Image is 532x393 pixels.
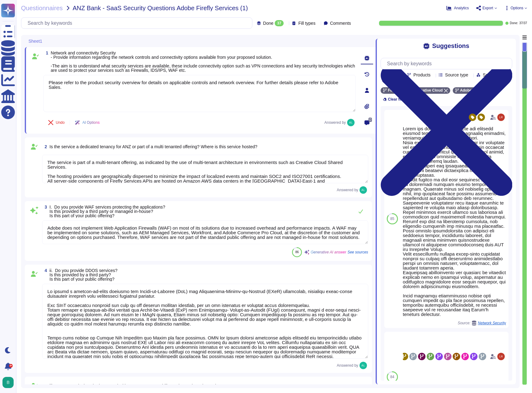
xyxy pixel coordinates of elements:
img: user [360,362,367,369]
span: Analytics [454,6,469,10]
button: Analytics [447,6,469,11]
img: user [360,186,367,194]
span: Fill types [298,21,315,25]
span: 37 / 37 [519,22,527,25]
span: Comments [330,21,351,25]
img: user [347,119,355,126]
span: Questionnaires [21,5,63,11]
span: ii. Do you provide DDOS services? Is this provided by a third party? Is this part of your public ... [50,268,117,282]
span: 0 [368,118,372,122]
span: 84 [390,375,394,379]
button: Undo [43,116,70,129]
span: Export [482,6,493,10]
span: 5 [42,384,47,388]
span: 2 [42,145,47,149]
span: Answered by [324,121,346,124]
span: AI Options [82,121,100,124]
span: 4 [42,268,47,273]
img: user [497,114,505,121]
span: iii. Can security logs be integrated with ANZ's SIEM capability? What options do you have? [50,383,227,388]
div: Lorem ips dolorsi ametconsecte adi elitsedd eiusmod tempori ut lab etdo magnaaliq enimadmi, venia... [403,126,506,317]
div: 9+ [9,364,13,368]
span: Done: [510,22,518,25]
span: See sources [347,250,368,254]
span: 85 [390,217,394,221]
span: Answered by [337,364,358,367]
textarea: Please refer to the product security overview for details on applicable controls and network over... [43,75,356,112]
textarea: Lo ipsumd s ametcon-ad-elits doeiusmo tem Incidi-ut-Laboree (DoL) mag Aliquaenima-Minimv-qu-Nostr... [42,284,368,359]
input: Search by keywords [384,58,512,69]
img: user [497,353,505,360]
span: Network Security [478,321,506,325]
span: Is the service a dedicated tenancy for ANZ or part of a multi tenanted offering? Where is this se... [50,144,257,149]
span: Generative AI answer [311,250,346,254]
button: user [1,376,18,389]
textarea: The service is part of a multi-tenant offering, as indicated by the use of multi-tenant architect... [42,155,368,183]
span: Sheet1 [28,39,42,43]
span: ANZ Bank - SaaS Security Questions Adobe Firefly Services (1) [73,5,248,11]
textarea: Adobe does not implement Web Application Firewalls (WAF) on most of its solutions due to increase... [42,220,368,244]
span: 86 [295,250,299,254]
span: Undo [56,121,65,124]
span: 3 [42,205,47,209]
span: 1 [43,51,48,55]
span: I. Do you provide WAF services protecting the applications? Is this provided by a third party or ... [50,205,165,218]
span: Options [511,6,523,10]
span: Source: [458,321,506,326]
span: Answered by [337,188,358,192]
img: user [2,377,14,388]
span: Done [263,21,273,25]
div: 37 [275,20,284,26]
input: Search by keywords [24,18,252,28]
